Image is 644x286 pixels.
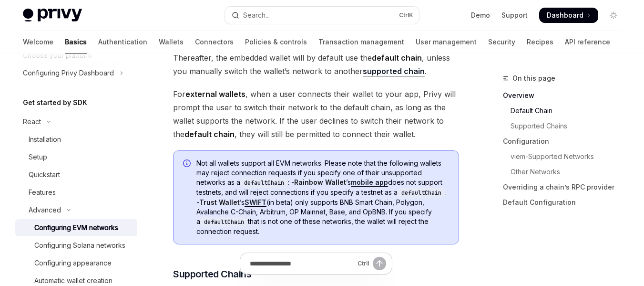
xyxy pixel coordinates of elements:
button: Toggle Advanced section [15,201,137,219]
a: API reference [565,31,610,53]
code: defaultChain [200,217,248,227]
a: Support [501,11,528,20]
strong: Trust Wallet [199,198,240,206]
div: Features [29,187,56,198]
a: Setup [15,148,137,166]
button: Toggle dark mode [606,8,621,23]
button: Toggle Configuring Privy Dashboard section [15,64,137,82]
h5: Get started by SDK [23,97,87,108]
a: Configuring appearance [15,254,137,272]
a: Security [488,31,515,53]
strong: Rainbow Wallet [294,178,346,186]
a: Features [15,184,137,201]
code: defaultChain [240,178,288,188]
div: React [23,116,41,127]
span: Not all wallets support all EVM networks. Please note that the following wallets may reject conne... [196,159,449,236]
button: Open search [225,7,419,24]
input: Ask a question... [250,253,354,274]
a: Overriding a chain’s RPC provider [503,180,629,195]
span: For , when a user connects their wallet to your app, Privy will prompt the user to switch their n... [173,87,459,141]
div: Configuring EVM networks [34,222,118,233]
a: Recipes [527,31,553,53]
a: Overview [503,88,629,103]
a: Transaction management [318,31,404,53]
a: supported chain [363,66,425,76]
a: Configuring Solana networks [15,237,137,254]
span: Ctrl K [399,11,413,19]
span: Dashboard [547,11,583,20]
strong: default chain [372,53,422,63]
a: Welcome [23,31,53,53]
code: defaultChain [398,188,445,198]
div: Configuring appearance [34,257,112,269]
div: Advanced [29,204,61,216]
a: SWIFT [245,198,266,207]
a: Wallets [159,31,184,53]
a: Policies & controls [245,31,307,53]
a: Default Chain [503,103,629,118]
strong: external wallets [185,89,245,99]
a: Configuring EVM networks [15,219,137,236]
a: Basics [65,31,87,53]
a: Quickstart [15,166,137,183]
a: Demo [471,11,490,20]
div: Configuring Privy Dashboard [23,67,114,79]
div: Configuring Solana networks [34,240,125,251]
a: Configuration [503,134,629,149]
div: Quickstart [29,169,60,180]
a: Dashboard [539,8,598,23]
svg: Info [183,159,193,169]
a: Default Configuration [503,195,629,210]
img: light logo [23,9,82,22]
strong: default chain [184,129,235,139]
a: Other Networks [503,164,629,180]
a: Authentication [98,31,147,53]
div: Installation [29,134,61,145]
a: Installation [15,131,137,148]
a: Connectors [195,31,234,53]
a: mobile app [351,178,388,187]
a: viem-Supported Networks [503,149,629,164]
a: Supported Chains [503,118,629,134]
button: Send message [373,257,386,270]
div: Search... [243,10,270,21]
div: Setup [29,151,47,163]
span: On this page [512,73,555,84]
a: User management [416,31,477,53]
button: Toggle React section [15,113,137,130]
